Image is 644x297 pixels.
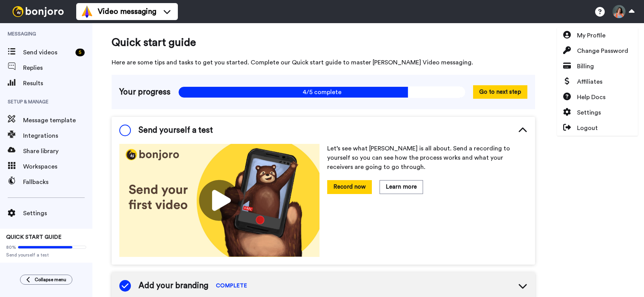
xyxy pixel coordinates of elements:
[35,277,66,283] span: Collapse menu
[9,6,67,17] img: bj-logo-header-white.svg
[23,116,92,125] span: Message template
[23,131,92,140] span: Integrations
[577,62,594,71] span: Billing
[577,77,602,86] span: Affiliates
[577,46,628,56] span: Change Password
[577,108,601,117] span: Settings
[23,147,92,156] span: Share library
[119,144,319,257] img: 178eb3909c0dc23ce44563bdb6dc2c11.jpg
[577,31,606,40] span: My Profile
[112,35,535,50] span: Quick start guide
[112,58,535,67] span: Here are some tips and tasks to get you started. Complete our Quick start guide to master [PERSON...
[23,48,72,57] span: Send videos
[23,63,92,73] span: Replies
[557,28,638,43] a: My Profile
[6,244,16,250] span: 80%
[577,123,598,133] span: Logout
[216,282,247,290] span: COMPLETE
[23,209,92,218] span: Settings
[327,144,527,172] p: Let’s see what [PERSON_NAME] is all about. Send a recording to yourself so you can see how the pr...
[557,59,638,74] a: Billing
[98,6,156,17] span: Video messaging
[23,177,92,187] span: Fallbacks
[557,120,638,136] a: Logout
[81,5,93,18] img: vm-color.svg
[139,280,208,292] span: Add your branding
[75,49,85,56] div: 5
[557,43,638,59] a: Change Password
[20,275,72,285] button: Collapse menu
[327,180,372,194] button: Record now
[473,85,527,99] button: Go to next step
[577,93,606,102] span: Help Docs
[139,125,213,136] span: Send yourself a test
[178,86,465,98] span: 4/5 complete
[6,252,86,258] span: Send yourself a test
[557,89,638,105] a: Help Docs
[380,180,423,194] button: Learn more
[557,105,638,120] a: Settings
[23,162,92,171] span: Workspaces
[119,86,171,98] span: Your progress
[23,79,92,88] span: Results
[6,235,62,240] span: QUICK START GUIDE
[557,74,638,89] a: Affiliates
